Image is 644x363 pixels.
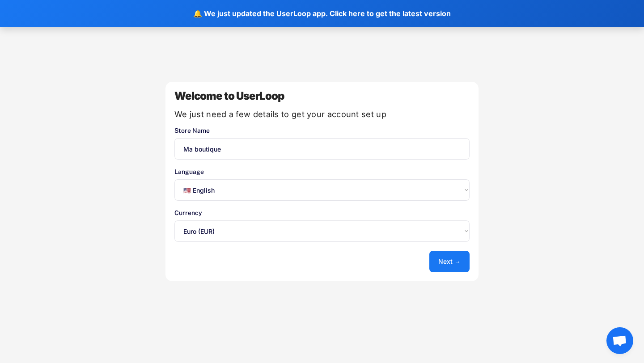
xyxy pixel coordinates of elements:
[174,91,470,101] div: Welcome to UserLoop
[174,169,470,175] div: Language
[606,327,633,354] a: Ouvrir le chat
[174,138,470,160] input: You store's name
[174,110,470,118] div: We just need a few details to get your account set up
[174,127,470,134] div: Store Name
[429,251,470,272] button: Next →
[174,210,470,216] div: Currency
